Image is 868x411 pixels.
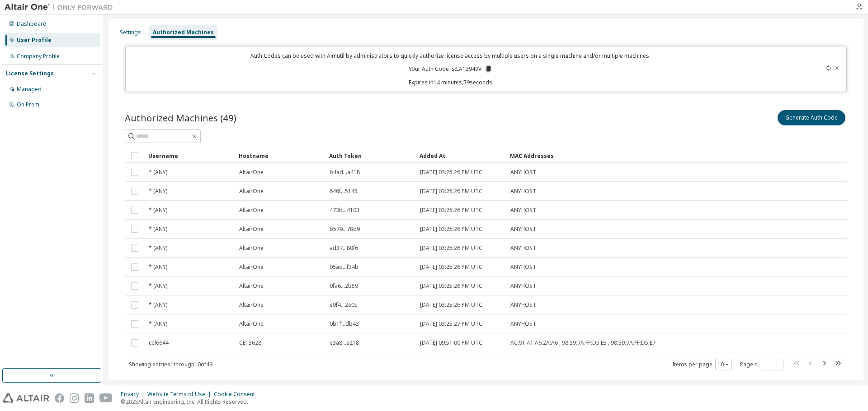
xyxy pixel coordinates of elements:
[330,245,358,252] span: ad37...80f6
[239,320,264,328] span: AltairOne
[510,320,536,328] span: ANYHOST
[510,263,536,271] span: ANYHOST
[70,393,79,403] img: instagram.svg
[778,110,845,125] button: Generate Auth Code
[420,188,482,195] span: [DATE] 03:25:26 PM UTC
[420,282,482,290] span: [DATE] 03:25:26 PM UTC
[330,339,359,346] span: e3a8...a218
[149,339,169,346] span: cel6644
[239,339,261,346] span: CE13628
[121,391,147,398] div: Privacy
[510,339,656,346] span: AC:91:A1:A6:2A:A6 , 98:59:7A:FF:D5:E3 , 98:59:7A:FF:D5:E7
[149,320,167,328] span: * (ANY)
[239,148,322,163] div: Hostname
[510,301,536,309] span: ANYHOST
[510,226,536,233] span: ANYHOST
[717,361,730,368] button: 10
[55,393,64,403] img: facebook.svg
[149,282,167,290] span: * (ANY)
[409,65,492,73] p: Your Auth Code is: LA13949V
[239,263,264,271] span: AltairOne
[3,393,49,403] img: altair_logo.svg
[148,148,231,163] div: Username
[510,245,536,252] span: ANYHOST
[510,188,536,195] span: ANYHOST
[420,169,482,176] span: [DATE] 03:25:26 PM UTC
[330,282,358,290] span: 0fa6...2b59
[510,148,748,163] div: MAC Addresses
[239,282,264,290] span: AltairOne
[329,148,412,163] div: Auth Token
[120,29,141,36] div: Settings
[149,207,167,214] span: * (ANY)
[149,188,167,195] span: * (ANY)
[239,301,264,309] span: AltairOne
[125,111,236,124] span: Authorized Machines (49)
[5,3,118,12] img: Altair One
[17,53,60,60] div: Company Profile
[121,398,260,406] p: © 2025 Altair Engineering, Inc. All Rights Reserved.
[510,169,536,176] span: ANYHOST
[6,70,54,77] div: License Settings
[153,29,214,36] div: Authorized Machines
[149,226,167,233] span: * (ANY)
[239,207,264,214] span: AltairOne
[420,226,482,233] span: [DATE] 03:25:26 PM UTC
[149,245,167,252] span: * (ANY)
[510,282,536,290] span: ANYHOST
[420,245,482,252] span: [DATE] 03:25:26 PM UTC
[330,169,360,176] span: b4ad...a418
[330,207,359,214] span: 473b...4103
[420,301,482,309] span: [DATE] 03:25:26 PM UTC
[149,169,167,176] span: * (ANY)
[129,360,212,368] span: Showing entries 1 through 10 of 49
[147,391,214,398] div: Website Terms of Use
[420,320,482,328] span: [DATE] 03:25:27 PM UTC
[330,188,358,195] span: 646f...5145
[131,79,770,86] p: Expires in 14 minutes, 59 seconds
[17,20,47,28] div: Dashboard
[330,263,359,271] span: 05ad...f34b
[330,301,357,309] span: e9f4...2e0c
[420,339,482,346] span: [DATE] 09:51:00 PM UTC
[17,101,39,108] div: On Prem
[149,263,167,271] span: * (ANY)
[131,52,770,60] p: Auth Codes can be used with Almutil by administrators to quickly authorize license access by mult...
[239,188,264,195] span: AltairOne
[420,263,482,271] span: [DATE] 03:25:26 PM UTC
[510,207,536,214] span: ANYHOST
[672,359,732,370] span: Items per page
[17,86,42,93] div: Managed
[239,169,264,176] span: AltairOne
[239,226,264,233] span: AltairOne
[85,393,94,403] img: linkedin.svg
[740,359,783,370] span: Page n.
[330,320,359,328] span: 0b1f...db43
[149,301,167,309] span: * (ANY)
[239,245,264,252] span: AltairOne
[420,207,482,214] span: [DATE] 03:25:26 PM UTC
[420,148,503,163] div: Added At
[214,391,260,398] div: Cookie Consent
[330,226,360,233] span: b579...78d9
[99,393,113,403] img: youtube.svg
[17,37,52,44] div: User Profile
